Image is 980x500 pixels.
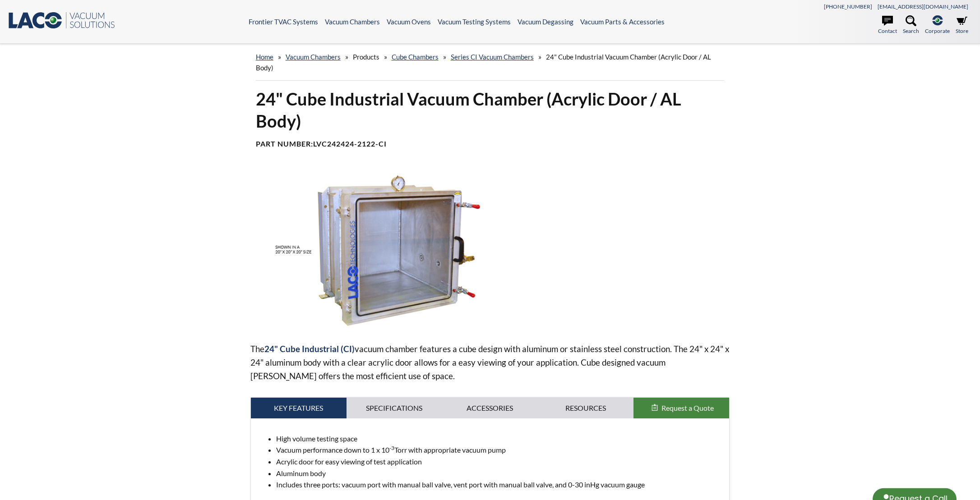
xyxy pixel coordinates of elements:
button: Request a Quote [633,398,729,418]
a: Key Features [251,398,347,418]
a: Cube Chambers [392,53,439,61]
a: [EMAIL_ADDRESS][DOMAIN_NAME] [878,3,968,10]
a: Search [903,15,919,35]
li: Acrylic door for easy viewing of test application [276,456,722,468]
a: Vacuum Degassing [518,18,573,26]
b: LVC242424-2122-CI [313,139,387,148]
a: [PHONE_NUMBER] [824,3,872,10]
a: Specifications [347,398,442,418]
a: Contact [878,15,897,35]
span: Corporate [925,27,950,35]
a: Store [956,15,968,35]
a: home [256,53,273,61]
a: Vacuum Chambers [325,18,380,26]
li: Aluminum body [276,468,722,479]
a: Vacuum Parts & Accessories [580,18,665,26]
div: » » » » » [256,44,725,81]
h4: Part Number: [256,139,725,149]
p: The vacuum chamber features a cube design with aluminum or stainless steel construction. The 24" ... [250,342,730,383]
a: Resources [538,398,633,418]
a: Accessories [442,398,538,418]
a: Series CI Vacuum Chambers [451,53,534,61]
span: Request a Quote [661,404,714,412]
strong: 24" Cube Industrial (CI) [264,344,355,354]
sup: -3 [389,445,394,451]
a: Vacuum Testing Systems [438,18,511,26]
a: Frontier TVAC Systems [249,18,318,26]
h1: 24" Cube Industrial Vacuum Chamber (Acrylic Door / AL Body) [256,88,725,133]
span: 24" Cube Industrial Vacuum Chamber (Acrylic Door / AL Body) [256,53,711,72]
li: High volume testing space [276,433,722,445]
span: Products [353,53,379,61]
li: Includes three ports: vacuum port with manual ball valve, vent port with manual ball valve, and 0... [276,479,722,491]
img: LVC242424-2122-CI Front View [250,170,531,328]
a: Vacuum Ovens [387,18,431,26]
a: Vacuum Chambers [286,53,341,61]
li: Vacuum performance down to 1 x 10 Torr with appropriate vacuum pump [276,444,722,456]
